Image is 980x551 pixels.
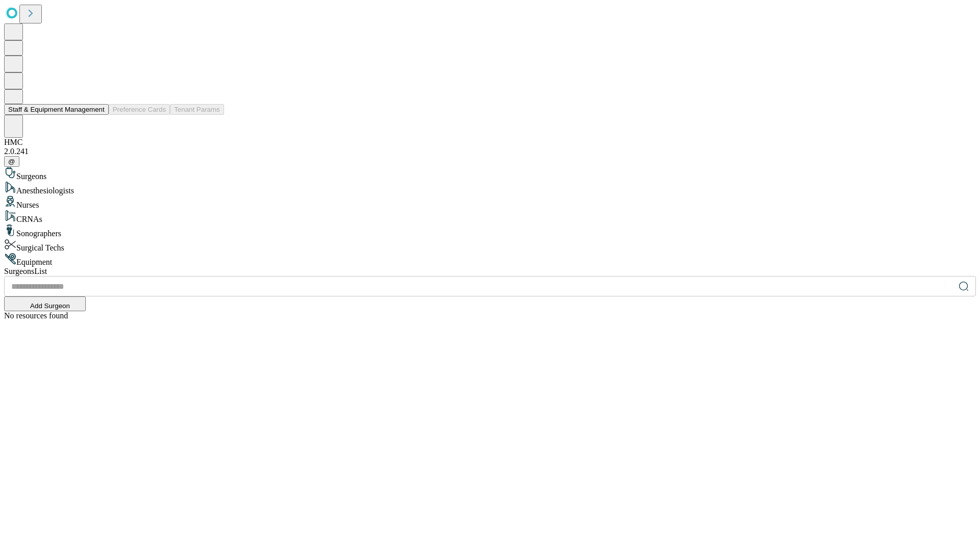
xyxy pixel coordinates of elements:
[4,104,109,115] button: Staff & Equipment Management
[4,238,976,253] div: Surgical Techs
[8,158,15,165] span: @
[4,147,976,156] div: 2.0.241
[4,296,86,311] button: Add Surgeon
[4,311,976,320] div: No resources found
[109,104,170,115] button: Preference Cards
[4,195,976,210] div: Nurses
[4,181,976,195] div: Anesthesiologists
[4,253,976,267] div: Equipment
[30,302,70,310] span: Add Surgeon
[170,104,224,115] button: Tenant Params
[4,156,19,167] button: @
[4,267,976,276] div: Surgeons List
[4,210,976,224] div: CRNAs
[4,138,976,147] div: HMC
[4,167,976,181] div: Surgeons
[4,224,976,238] div: Sonographers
